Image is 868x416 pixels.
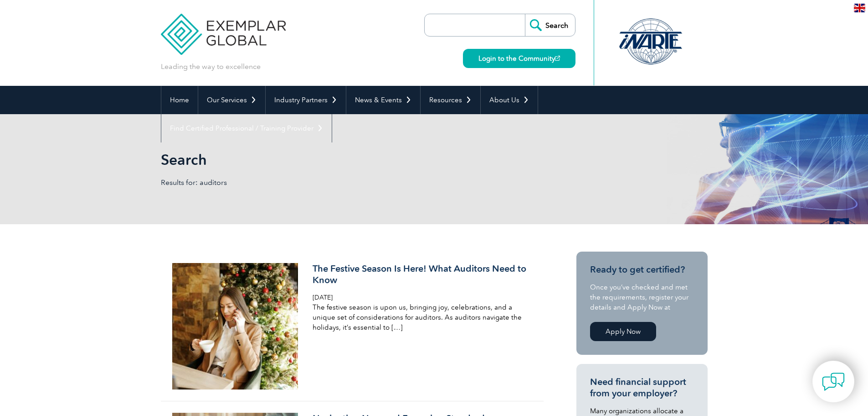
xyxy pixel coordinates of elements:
img: open_square.png [555,56,560,61]
p: The festive season is upon us, bringing joy, celebrations, and a unique set of considerations for... [313,302,529,332]
a: News & Events [346,86,420,114]
a: Home [161,86,198,114]
a: The Festive Season Is Here! What Auditors Need to Know [DATE] The festive season is upon us, brin... [161,252,544,401]
a: Login to the Community [463,49,575,68]
input: Search [525,14,575,36]
h3: Need financial support from your employer? [590,376,694,399]
p: Results for: auditors [161,178,434,188]
span: [DATE] [313,294,333,301]
a: About Us [481,86,538,114]
a: Our Services [198,86,265,114]
h1: Search [161,151,511,169]
a: Industry Partners [266,86,346,114]
h3: The Festive Season Is Here! What Auditors Need to Know [313,263,529,286]
p: Once you’ve checked and met the requirements, register your details and Apply Now at [590,282,694,312]
a: Resources [421,86,480,114]
a: Find Certified Professional / Training Provider [161,114,332,142]
a: Apply Now [590,322,656,341]
img: contact-chat.png [822,370,845,393]
p: Leading the way to excellence [161,62,261,72]
h3: Ready to get certified? [590,264,694,275]
img: Social-Post-Templates-1200-%C3%97-1200-px-12-1-300x300.jpg [172,263,298,390]
img: en [854,4,865,12]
